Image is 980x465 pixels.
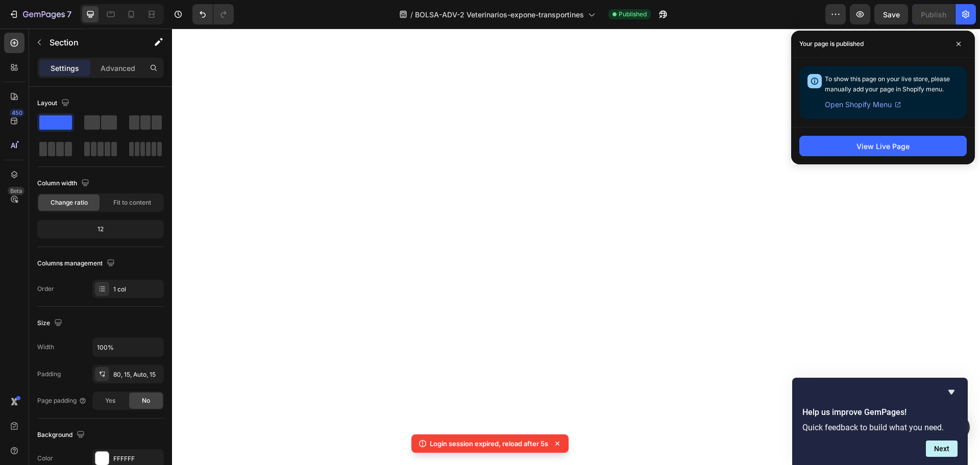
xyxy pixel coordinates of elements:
button: 7 [4,4,76,25]
span: BOLSA-ADV-2 Veterinarios-expone-transportines [415,9,584,20]
div: Size [37,316,64,330]
p: 7 [67,8,71,20]
p: Login session expired, reload after 5s [430,438,548,449]
div: 1 col [113,285,161,294]
div: Page padding [37,396,87,405]
h2: Help us improve GemPages! [802,406,958,419]
div: Undo/Redo [192,4,234,25]
div: Width [37,342,54,352]
div: 450 [10,109,24,117]
div: 12 [39,222,162,236]
span: To show this page on your live store, please manually add your page in Shopify menu. [825,75,950,93]
span: Save [883,10,900,19]
span: Yes [105,396,115,405]
span: / [410,9,413,20]
button: View Live Page [799,136,967,156]
div: Column width [37,177,91,190]
span: Open Shopify Menu [825,99,892,111]
div: Publish [921,9,946,20]
span: No [142,396,150,405]
div: 80, 15, Auto, 15 [113,370,161,379]
div: Order [37,284,54,293]
div: Layout [37,96,71,110]
button: Next question [926,440,958,457]
input: Auto [93,338,163,356]
p: Section [50,36,133,48]
button: Hide survey [945,386,958,398]
div: FFFFFF [113,454,161,463]
iframe: Design area [172,29,980,465]
div: Help us improve GemPages! [802,386,958,457]
div: Background [37,428,87,442]
span: Published [619,10,647,19]
span: Fit to content [113,198,151,207]
button: Publish [912,4,955,25]
p: Advanced [101,63,135,74]
span: Change ratio [51,198,88,207]
button: Save [874,4,908,25]
p: Quick feedback to build what you need. [802,423,958,432]
div: Columns management [37,257,117,271]
div: Color [37,454,53,463]
div: View Live Page [856,141,910,152]
div: Padding [37,370,61,379]
p: Settings [51,63,79,74]
p: Your page is published [799,39,864,49]
div: Beta [8,187,24,195]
